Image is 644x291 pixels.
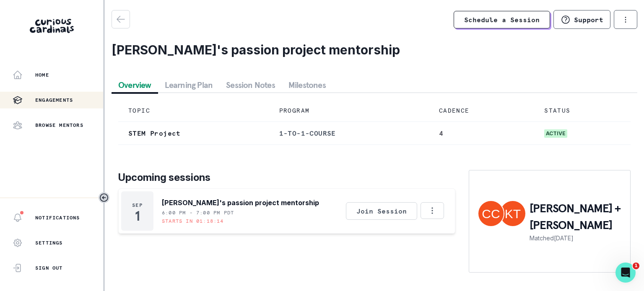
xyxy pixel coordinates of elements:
td: STEM Project [118,122,269,145]
p: [PERSON_NAME] + [PERSON_NAME] [530,200,622,234]
p: Notifications [35,214,80,221]
p: 1 [135,212,140,220]
p: Upcoming sessions [118,170,455,185]
img: Curious Cardinals Logo [30,19,74,33]
button: Toggle sidebar [99,192,109,203]
iframe: Intercom live chat [615,263,636,283]
p: Home [35,72,49,78]
td: 1-to-1-course [269,122,429,145]
td: PROGRAM [269,100,429,122]
p: Browse Mentors [35,122,83,129]
p: Support [574,15,603,24]
button: Support [553,10,610,29]
span: 1 [633,263,639,269]
button: Options [421,202,444,219]
button: Milestones [282,77,332,93]
a: Schedule a Session [454,11,550,28]
button: Learning Plan [158,77,220,93]
button: Join Session [346,202,417,220]
p: Matched [DATE] [530,234,622,242]
button: Overview [112,77,158,93]
p: Settings [35,239,63,246]
p: Starts in 01:18:14 [162,218,224,224]
span: active [544,129,567,138]
button: Session Notes [219,77,282,93]
p: Engagements [35,97,73,103]
button: options [614,10,637,29]
td: CADENCE [429,100,534,122]
p: 6:00 PM - 7:00 PM PDT [162,209,234,216]
img: Kayla Teng [500,201,525,226]
p: Sep [132,202,143,209]
td: 4 [429,122,534,145]
img: Christal Chen [478,201,504,226]
p: Sign Out [35,265,63,271]
td: TOPIC [118,100,269,122]
p: [PERSON_NAME]'s passion project mentorship [162,198,319,208]
td: STATUS [534,100,631,122]
h2: [PERSON_NAME]'s passion project mentorship [112,42,637,57]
